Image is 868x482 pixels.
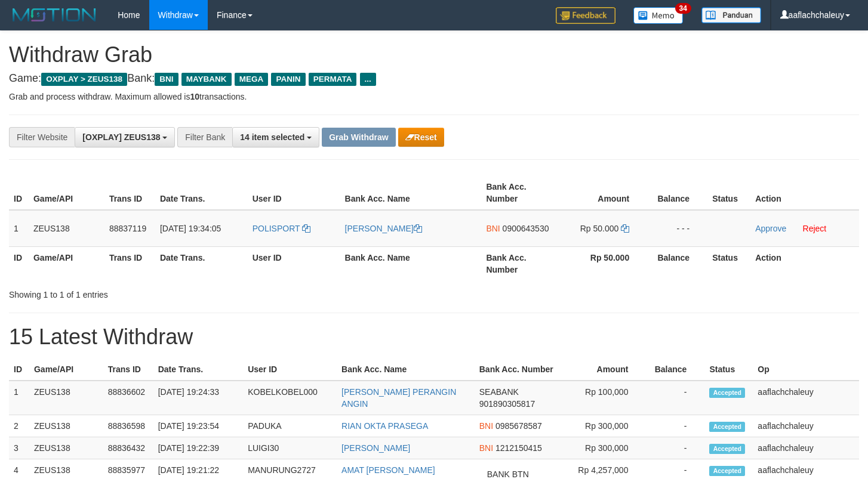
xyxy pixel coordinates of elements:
[9,176,29,210] th: ID
[803,224,827,233] a: Reject
[753,359,859,381] th: Op
[701,7,761,23] img: panduan.png
[341,421,428,431] a: RIAN OKTA PRASEGA
[103,415,153,437] td: 88836598
[753,437,859,459] td: aaflachchaleuy
[232,127,319,147] button: 14 item selected
[709,466,745,476] span: Accepted
[243,437,337,459] td: LUIGI30
[75,127,175,147] button: [OXPLAY] ZEUS138
[109,224,146,233] span: 88837119
[9,359,29,381] th: ID
[235,73,269,86] span: MEGA
[9,127,75,147] div: Filter Website
[341,465,435,475] a: AMAT [PERSON_NAME]
[322,128,395,147] button: Grab Withdraw
[341,387,456,409] a: [PERSON_NAME] PERANGIN ANGIN
[558,359,647,381] th: Amount
[104,246,155,280] th: Trans ID
[646,381,704,415] td: -
[647,176,707,210] th: Balance
[750,176,859,210] th: Action
[558,437,647,459] td: Rp 300,000
[103,359,153,381] th: Trans ID
[646,437,704,459] td: -
[341,443,410,453] a: [PERSON_NAME]
[479,421,493,431] span: BNI
[190,92,199,101] strong: 10
[479,399,535,409] span: Copy 901890305817 to clipboard
[753,415,859,437] td: aaflachchaleuy
[29,437,103,459] td: ZEUS138
[398,128,444,147] button: Reset
[481,246,557,280] th: Bank Acc. Number
[103,437,153,459] td: 88836432
[29,176,104,210] th: Game/API
[647,246,707,280] th: Balance
[309,73,357,86] span: PERMATA
[9,43,859,67] h1: Withdraw Grab
[9,381,29,415] td: 1
[337,359,475,381] th: Bank Acc. Name
[558,381,647,415] td: Rp 100,000
[9,284,353,301] div: Showing 1 to 1 of 1 entries
[253,224,300,233] span: POLISPORT
[707,176,750,210] th: Status
[29,381,103,415] td: ZEUS138
[621,224,629,233] a: Copy 50000 to clipboard
[271,73,305,86] span: PANIN
[243,381,337,415] td: KOBELKOBEL000
[153,437,244,459] td: [DATE] 19:22:39
[709,422,745,432] span: Accepted
[103,381,153,415] td: 88836602
[580,224,619,233] span: Rp 50.000
[160,224,221,233] span: [DATE] 19:34:05
[155,246,248,280] th: Date Trans.
[475,359,558,381] th: Bank Acc. Number
[9,210,29,247] td: 1
[340,246,482,280] th: Bank Acc. Name
[29,246,104,280] th: Game/API
[177,127,232,147] div: Filter Bank
[155,176,248,210] th: Date Trans.
[248,176,340,210] th: User ID
[704,359,753,381] th: Status
[556,7,615,24] img: Feedback.jpg
[243,415,337,437] td: PADUKA
[181,73,232,86] span: MAYBANK
[558,415,647,437] td: Rp 300,000
[503,224,549,233] span: Copy 0900643530 to clipboard
[707,246,750,280] th: Status
[240,132,304,142] span: 14 item selected
[557,176,647,210] th: Amount
[709,444,745,454] span: Accepted
[340,176,482,210] th: Bank Acc. Name
[481,176,557,210] th: Bank Acc. Number
[633,7,684,24] img: Button%20Memo.svg
[253,224,311,233] a: POLISPORT
[9,6,100,24] img: MOTION_logo.png
[753,381,859,415] td: aaflachchaleuy
[360,73,376,86] span: ...
[750,246,859,280] th: Action
[479,443,493,453] span: BNI
[9,73,859,85] h4: Game: Bank:
[557,246,647,280] th: Rp 50.000
[153,415,244,437] td: [DATE] 19:23:54
[29,359,103,381] th: Game/API
[495,421,542,431] span: Copy 0985678587 to clipboard
[709,388,745,398] span: Accepted
[755,224,786,233] a: Approve
[153,359,244,381] th: Date Trans.
[82,132,160,142] span: [OXPLAY] ZEUS138
[646,415,704,437] td: -
[9,246,29,280] th: ID
[647,210,707,247] td: - - -
[675,3,691,14] span: 34
[29,210,104,247] td: ZEUS138
[345,224,422,233] a: [PERSON_NAME]
[9,415,29,437] td: 2
[486,224,500,233] span: BNI
[104,176,155,210] th: Trans ID
[9,437,29,459] td: 3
